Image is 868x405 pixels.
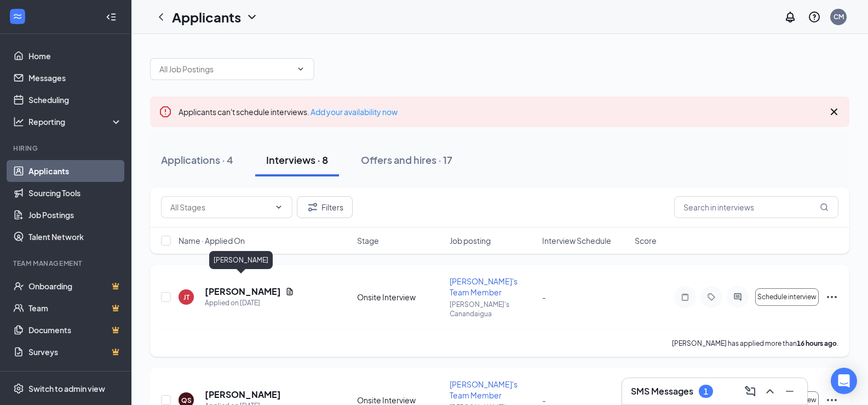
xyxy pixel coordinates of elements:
div: Interviews · 8 [266,153,328,167]
svg: Filter [306,201,319,214]
a: DocumentsCrown [28,319,122,341]
svg: Settings [13,383,24,394]
div: Applications · 4 [161,153,233,167]
p: [PERSON_NAME]'s Canandaigua [450,300,536,318]
svg: ChevronDown [296,65,305,73]
div: Offers and hires · 17 [361,153,452,167]
input: All Job Postings [159,63,292,75]
svg: ChevronDown [274,203,283,212]
svg: Notifications [784,10,797,24]
button: ComposeMessage [741,383,759,400]
span: Stage [357,235,379,246]
a: Home [28,45,122,67]
svg: Collapse [106,12,117,22]
div: JT [183,293,189,302]
svg: WorkstreamLogo [12,11,23,22]
svg: Cross [827,105,841,118]
svg: ChevronDown [245,10,258,24]
div: 1 [704,387,708,396]
svg: ComposeMessage [744,385,757,398]
span: [PERSON_NAME]'s Team Member [450,379,518,400]
span: Score [635,235,657,246]
input: Search in interviews [674,196,838,218]
svg: ActiveChat [731,293,744,301]
span: Name · Applied On [179,235,245,246]
span: - [542,395,546,405]
svg: Ellipses [825,290,838,304]
a: Applicants [28,160,122,182]
span: [PERSON_NAME]'s Team Member [450,276,518,297]
svg: MagnifyingGlass [820,203,829,212]
a: Job Postings [28,204,122,226]
div: Applied on [DATE] [205,298,294,309]
input: All Stages [170,201,270,213]
span: Applicants can't schedule interviews. [179,107,398,117]
div: Hiring [13,144,120,153]
svg: QuestionInfo [808,10,821,24]
button: Minimize [781,383,798,400]
svg: Minimize [783,385,796,398]
div: [PERSON_NAME] [209,251,273,269]
div: QS [181,396,192,405]
svg: ChevronLeft [154,10,168,24]
div: Onsite Interview [357,292,443,303]
svg: Analysis [13,116,24,127]
a: OnboardingCrown [28,275,122,297]
p: [PERSON_NAME] has applied more than . [672,339,838,348]
div: CM [833,12,844,21]
a: Messages [28,67,122,89]
h5: [PERSON_NAME] [205,286,281,298]
svg: Tag [705,293,718,301]
a: Scheduling [28,89,122,111]
span: Schedule interview [757,293,817,301]
button: Schedule interview [755,288,819,306]
div: Reporting [28,116,123,127]
h3: SMS Messages [631,385,693,397]
span: Interview Schedule [542,235,611,246]
svg: Error [159,105,172,118]
a: Add your availability now [311,107,398,117]
svg: Note [679,293,692,301]
button: ChevronUp [761,383,779,400]
h5: [PERSON_NAME] [205,389,281,401]
svg: ChevronUp [763,385,777,398]
span: Job posting [450,235,491,246]
div: Switch to admin view [28,383,105,394]
a: SurveysCrown [28,341,122,363]
div: Team Management [13,259,120,268]
b: 16 hours ago [797,339,837,347]
a: Sourcing Tools [28,182,122,204]
a: TeamCrown [28,297,122,319]
h1: Applicants [172,8,241,26]
a: Talent Network [28,226,122,248]
button: Filter Filters [297,196,353,218]
div: Open Intercom Messenger [831,368,857,394]
svg: Document [285,287,294,296]
span: - [542,292,546,302]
